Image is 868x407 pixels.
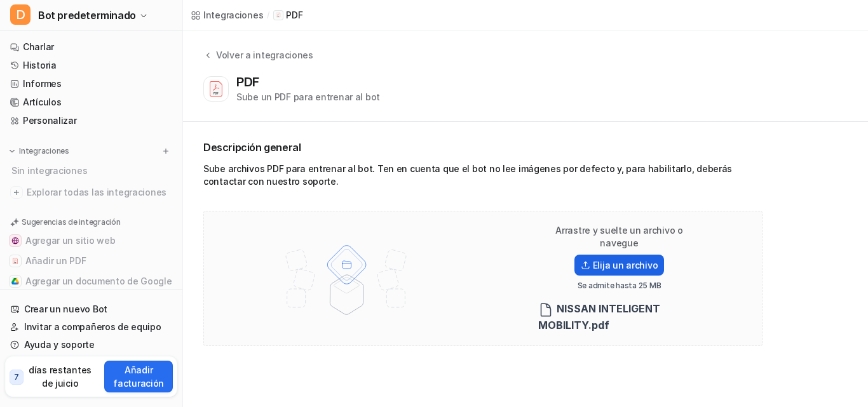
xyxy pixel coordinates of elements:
[8,147,17,156] img: expandir menú
[10,186,23,199] img: Explora todas las integraciones
[5,251,177,271] button: Añadir un PDFAñadir un PDF
[5,145,73,157] button: Integraciones
[11,165,87,176] font: Sin integraciones
[104,361,173,392] button: Añadir facturación
[593,260,658,270] font: Elija un archivo
[555,225,683,248] font: Arrastre y suelte un archivo o navegue
[5,38,177,56] a: Charlar
[24,321,161,332] font: Invitar a compañeros de equipo
[11,277,19,285] img: Agregar un documento de Google
[19,146,69,156] font: Integraciones
[14,372,19,382] font: 7
[5,271,177,291] button: Agregar un documento de GoogleAgregar un documento de Google
[25,255,86,266] font: Añadir un PDF
[161,147,170,156] img: menu_add.svg
[25,276,172,286] font: Agregar un documento de Google
[29,364,92,389] font: días restantes de juicio
[24,304,107,314] font: Crear un nuevo Bot
[27,187,166,197] font: Explorar todas las integraciones
[16,7,25,22] font: D
[5,183,177,201] a: Explorar todas las integraciones
[5,112,177,130] a: Personalizar
[24,339,95,350] font: Ayuda y soporte
[203,48,313,74] button: Volver a integraciones
[203,163,732,187] font: Sube archivos PDF para entrenar al bot. Ten en cuenta que el bot no lee imágenes por defecto y, p...
[538,302,660,331] b: NISSAN INTELIGENT MOBILITY.pdf
[5,75,177,93] a: Informes
[5,336,177,354] a: Ayuda y soporte
[23,41,54,52] font: Charlar
[23,60,57,70] font: Historia
[23,115,77,126] font: Personalizar
[11,237,19,244] img: Agregar un sitio web
[581,261,590,270] img: Icono de carga
[38,9,136,22] font: Bot predeterminado
[273,9,302,22] a: Icono de PDFPDF
[5,318,177,336] a: Invitar a compañeros de equipo
[267,10,269,20] font: /
[11,257,19,265] img: Añadir un PDF
[23,78,62,89] font: Informes
[113,364,164,389] font: Añadir facturación
[203,10,263,20] font: Integraciones
[23,97,61,107] font: Artículos
[275,12,281,18] img: Icono de PDF
[25,235,115,246] font: Agregar un sitio web
[236,74,259,90] font: PDF
[236,91,380,102] font: Sube un PDF para entrenar al bot
[191,8,263,22] a: Integraciones
[264,234,430,323] img: Ilustración de carga de archivos
[22,217,121,227] font: Sugerencias de integración
[5,57,177,74] a: Historia
[216,50,313,60] font: Volver a integraciones
[5,300,177,318] a: Crear un nuevo Bot
[5,93,177,111] a: Artículos
[578,281,661,290] font: Se admite hasta 25 MB
[5,230,177,251] button: Agregar un sitio webAgregar un sitio web
[203,141,301,154] font: Descripción general
[286,10,302,20] font: PDF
